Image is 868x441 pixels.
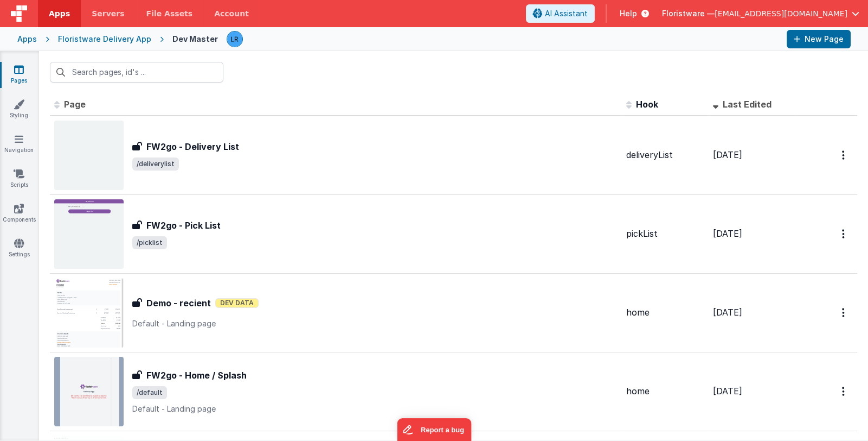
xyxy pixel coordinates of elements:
span: Dev Data [215,298,259,308]
h3: FW2go - Delivery List [146,140,239,153]
h3: FW2go - Pick List [146,219,221,232]
button: Floristware — [EMAIL_ADDRESS][DOMAIN_NAME] [662,8,859,19]
div: deliveryList [626,149,704,161]
span: [DATE] [713,228,742,239]
button: AI Assistant [526,4,595,23]
div: home [626,306,704,319]
span: Page [64,99,86,110]
button: Options [835,380,853,402]
p: Default - Landing page [132,318,618,329]
div: home [626,385,704,398]
span: Hook [636,99,658,110]
span: File Assets [146,8,193,19]
button: New Page [787,30,851,48]
span: [DATE] [713,386,742,396]
div: Dev Master [172,34,218,45]
div: pickList [626,228,704,240]
input: Search pages, id's ... [50,62,223,83]
img: 0cc89ea87d3ef7af341bf65f2365a7ce [227,31,242,47]
button: Options [835,301,853,324]
span: /picklist [132,236,167,249]
span: [DATE] [713,149,742,160]
span: /deliverylist [132,157,179,171]
span: [DATE] [713,307,742,318]
span: Floristware — [662,8,715,19]
p: Default - Landing page [132,404,618,414]
h3: Demo - recient [146,297,211,310]
button: Options [835,144,853,166]
button: Options [835,223,853,245]
span: Last Edited [723,99,771,110]
div: Floristware Delivery App [58,34,151,45]
span: AI Assistant [545,8,588,19]
div: Apps [17,34,37,45]
h3: FW2go - Home / Splash [146,369,247,382]
span: Help [620,8,637,19]
span: /default [132,386,167,399]
iframe: Marker.io feedback button [397,418,471,441]
span: Servers [92,8,124,19]
span: [EMAIL_ADDRESS][DOMAIN_NAME] [715,8,847,19]
span: Apps [49,8,70,19]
